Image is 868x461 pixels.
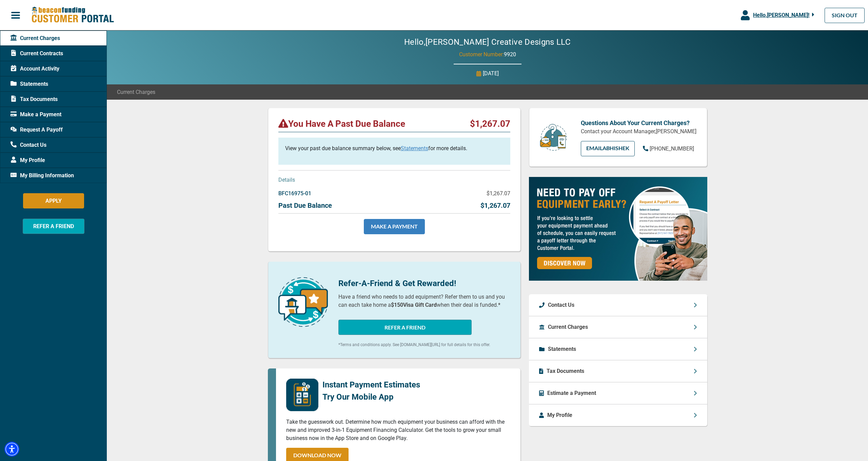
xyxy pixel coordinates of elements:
div: Accessibility Menu [4,442,19,457]
p: Contact Us [548,301,574,309]
p: Have a friend who needs to add equipment? Refer them to us and you can each take home a when thei... [338,293,510,309]
span: Customer Number: [459,51,504,58]
img: mobile-app-logo.png [286,379,318,411]
p: Current Charges [548,323,588,331]
a: SIGN OUT [825,8,865,23]
p: $1,267.07 [470,118,510,129]
p: [DATE] [483,69,499,78]
p: Statements [548,345,576,353]
span: [PHONE_NUMBER] [650,145,694,152]
p: Questions About Your Current Charges? [581,118,697,127]
a: EMAILAbhishek [581,141,635,156]
button: REFER A FRIEND [23,219,84,234]
b: $150 Visa Gift Card [391,302,437,308]
p: $1,267.07 [480,200,510,211]
span: Current Charges [117,88,155,96]
button: APPLY [23,193,84,208]
span: Request A Payoff [11,126,63,134]
span: Account Activity [11,65,59,73]
button: REFER A FRIEND [338,320,472,335]
span: My Billing Information [11,172,74,180]
img: customer-service.png [538,123,569,152]
p: Take the guesswork out. Determine how much equipment your business can afford with the new and im... [286,418,510,442]
p: My Profile [547,411,572,419]
p: Contact your Account Manager, [PERSON_NAME] [581,127,697,136]
p: Past Due Balance [278,200,332,211]
p: BFC16975-01 [278,189,311,198]
span: Tax Documents [11,95,58,103]
p: View your past due balance summary below, see for more details. [285,144,504,153]
p: $1,267.07 [487,189,510,198]
a: Statements [401,145,428,152]
a: MAKE A PAYMENT [364,219,425,234]
a: [PHONE_NUMBER] [643,145,694,153]
p: Try Our Mobile App [322,391,420,403]
span: My Profile [11,156,45,164]
p: Tax Documents [547,367,584,375]
span: Current Charges [11,34,60,42]
img: refer-a-friend-icon.png [278,277,328,327]
span: Hello, [PERSON_NAME] ! [753,12,809,18]
span: Statements [11,80,48,88]
p: Refer-A-Friend & Get Rewarded! [338,277,510,289]
p: *Terms and conditions apply. See [DOMAIN_NAME][URL] for full details for this offer. [338,342,510,348]
p: You Have A Past Due Balance [278,118,405,129]
span: Make a Payment [11,111,61,119]
p: Instant Payment Estimates [322,379,420,391]
img: payoff-ad-px.jpg [529,177,707,281]
span: 9920 [504,51,516,58]
p: Details [278,176,510,184]
span: Current Contracts [11,49,63,58]
p: Estimate a Payment [547,389,596,397]
h2: Hello, [PERSON_NAME] Creative Designs LLC [384,37,591,47]
span: Contact Us [11,141,46,149]
img: Beacon Funding Customer Portal Logo [31,6,114,24]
